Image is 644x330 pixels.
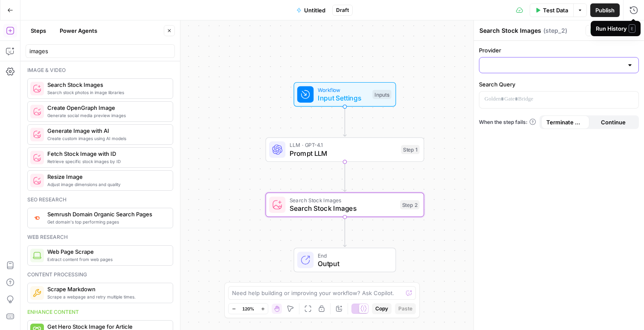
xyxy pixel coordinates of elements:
span: Resize Image [47,172,166,181]
span: Publish [595,6,615,14]
button: Test [586,25,612,36]
span: Search Stock Images [290,203,396,213]
span: Output [318,258,387,269]
span: Semrush Domain Organic Search Pages [47,210,166,218]
div: Inputs [372,90,391,99]
span: Test [597,27,608,34]
button: Continue [589,115,638,129]
span: Adjust image dimensions and quality [47,181,166,188]
div: Web research [27,233,173,241]
span: ( step_2 ) [543,26,567,35]
img: jlmgu399hrhymlku2g1lv3es8mdc [33,289,41,297]
div: Image & video [27,66,173,74]
a: When the step fails: [479,118,536,126]
span: Fetch Stock Image with ID [47,149,166,158]
div: Seo research [27,196,173,204]
span: Web Page Scrape [47,247,166,256]
span: Input Settings [318,93,368,103]
span: Scrape a webpage and retry multiple times. [47,293,166,300]
button: Paste [395,303,416,314]
button: Steps [26,24,51,37]
div: Content processing [27,271,173,278]
span: Generate social media preview images [47,112,166,119]
span: Create OpenGraph Image [47,103,166,112]
button: Power Agents [55,24,102,37]
span: LLM · GPT-4.1 [290,141,397,149]
span: End [318,251,387,259]
button: Publish [590,3,620,17]
span: Draft [336,6,349,14]
span: Untitled [304,6,325,14]
g: Edge from start to step_1 [343,107,346,137]
span: Get domain's top performing pages [47,218,166,225]
div: Search Stock ImagesSearch Stock ImagesStep 2 [266,192,424,217]
span: 120% [242,305,254,312]
span: Retrieve specific stock images by ID [47,158,166,165]
div: EndOutput [266,248,424,273]
button: Copy [372,303,392,314]
span: Test Data [543,6,568,14]
span: Copy [375,305,388,313]
div: WorkflowInput SettingsInputs [266,82,424,107]
img: pyizt6wx4h99f5rkgufsmugliyey [33,107,41,116]
span: Generate Image with AI [47,126,166,135]
span: Terminate Workflow [546,118,584,126]
g: Edge from step_2 to end [343,217,346,247]
div: LLM · GPT-4.1Prompt LLMStep 1 [266,138,424,162]
span: Search Stock Images [290,196,396,204]
div: Step 2 [400,200,420,209]
span: Prompt LLM [290,148,397,158]
div: Step 1 [401,145,420,155]
input: Search steps [29,47,171,55]
div: Enhance content [27,308,173,316]
img: otu06fjiulrdwrqmbs7xihm55rg9 [33,214,41,221]
span: Scrape Markdown [47,285,166,293]
span: Continue [601,118,626,126]
span: Extract content from web pages [47,256,166,263]
span: Paste [398,305,412,313]
label: Search Query [479,80,639,89]
span: Workflow [318,86,368,94]
button: Test Data [530,3,573,17]
textarea: Search Stock Images [479,26,541,35]
label: Provider [479,46,639,55]
span: Create custom images using AI models [47,135,166,142]
span: Search stock photos in image libraries [47,89,166,96]
span: Search Stock Images [47,80,166,89]
g: Edge from step_1 to step_2 [343,162,346,192]
button: Untitled [291,3,331,17]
